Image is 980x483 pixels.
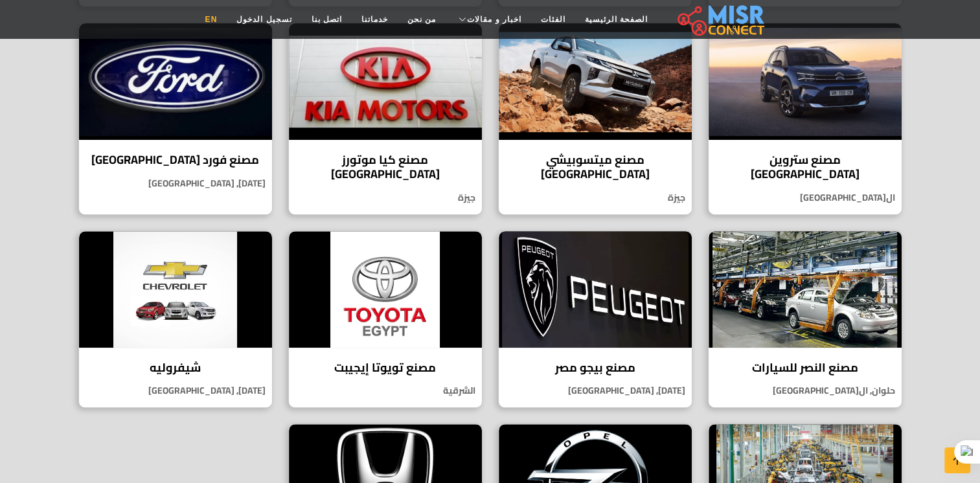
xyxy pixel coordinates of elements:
[71,230,280,409] a: شيفروليه شيفروليه [DATE], [GEOGRAPHIC_DATA]
[508,153,682,181] h4: مصنع ميتسوبيشي [GEOGRAPHIC_DATA]
[302,7,352,32] a: اتصل بنا
[79,177,272,190] p: [DATE], [GEOGRAPHIC_DATA]
[299,361,472,375] h4: مصنع تويوتا إيجيبت
[280,230,490,409] a: مصنع تويوتا إيجيبت مصنع تويوتا إيجيبت الشرقية
[709,231,902,348] img: مصنع النصر للسيارات
[718,361,892,375] h4: مصنع النصر للسيارات
[709,384,902,398] p: حلوان, ال[GEOGRAPHIC_DATA]
[79,231,272,348] img: شيفروليه
[196,7,227,32] a: EN
[289,191,482,205] p: جيزة
[490,230,700,409] a: مصنع بيجو مصر مصنع بيجو مصر [DATE], [GEOGRAPHIC_DATA]
[289,23,482,140] img: مصنع كيا موتورز مصر
[499,384,692,398] p: [DATE], [GEOGRAPHIC_DATA]
[709,23,902,140] img: مصنع ستروين مصر
[289,384,482,398] p: الشرقية
[79,23,272,140] img: مصنع فورد مصر
[678,3,764,36] img: main.misr_connect
[352,7,398,32] a: خدماتنا
[79,384,272,398] p: [DATE], [GEOGRAPHIC_DATA]
[446,7,531,32] a: اخبار و مقالات
[700,230,910,409] a: مصنع النصر للسيارات مصنع النصر للسيارات حلوان, ال[GEOGRAPHIC_DATA]
[499,231,692,348] img: مصنع بيجو مصر
[89,361,262,375] h4: شيفروليه
[575,7,657,32] a: الصفحة الرئيسية
[718,153,892,181] h4: مصنع ستروين [GEOGRAPHIC_DATA]
[71,23,280,214] a: مصنع فورد مصر مصنع فورد [GEOGRAPHIC_DATA] [DATE], [GEOGRAPHIC_DATA]
[531,7,575,32] a: الفئات
[299,153,472,181] h4: مصنع كيا موتورز [GEOGRAPHIC_DATA]
[227,7,301,32] a: تسجيل الدخول
[508,361,682,375] h4: مصنع بيجو مصر
[89,153,262,167] h4: مصنع فورد [GEOGRAPHIC_DATA]
[499,191,692,205] p: جيزة
[700,23,910,214] a: مصنع ستروين مصر مصنع ستروين [GEOGRAPHIC_DATA] ال[GEOGRAPHIC_DATA]
[490,23,700,214] a: مصنع ميتسوبيشي مصر مصنع ميتسوبيشي [GEOGRAPHIC_DATA] جيزة
[467,14,521,25] span: اخبار و مقالات
[499,23,692,140] img: مصنع ميتسوبيشي مصر
[709,191,902,205] p: ال[GEOGRAPHIC_DATA]
[280,23,490,214] a: مصنع كيا موتورز مصر مصنع كيا موتورز [GEOGRAPHIC_DATA] جيزة
[289,231,482,348] img: مصنع تويوتا إيجيبت
[398,7,446,32] a: من نحن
